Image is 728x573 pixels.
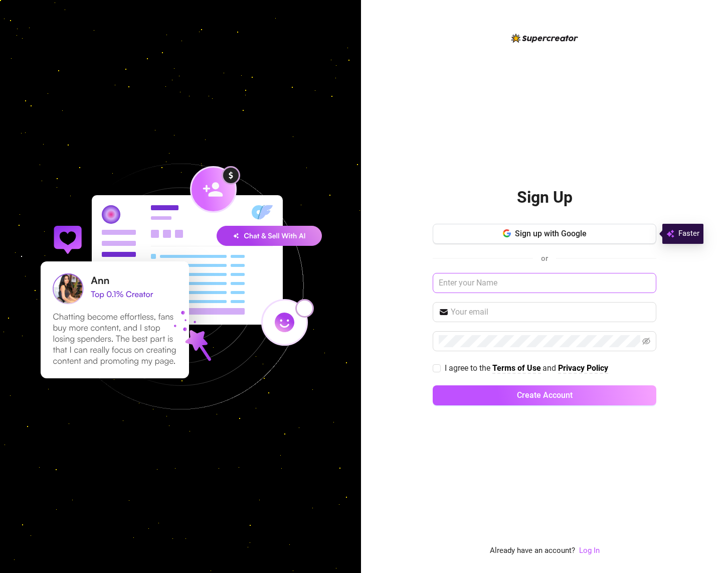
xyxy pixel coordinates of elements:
strong: Terms of Use [492,363,541,373]
h2: Sign Up [517,187,573,208]
span: and [542,363,558,373]
img: logo-BBDzfeDw.svg [511,34,578,43]
a: Log In [579,545,600,557]
a: Terms of Use [492,363,541,374]
span: eye-invisible [642,337,650,345]
span: Create Account [517,390,573,400]
input: Enter your Name [433,273,656,293]
button: Create Account [433,385,656,405]
strong: Privacy Policy [558,363,608,373]
a: Log In [579,546,600,555]
img: svg%3e [666,228,674,240]
span: Faster [678,228,699,240]
span: or [541,254,548,263]
a: Privacy Policy [558,363,608,374]
button: Sign up with Google [433,224,656,244]
span: Already have an account? [490,545,575,557]
img: signup-background-D0MIrEPF.svg [7,113,354,460]
span: I agree to the [445,363,492,373]
span: Sign up with Google [515,229,587,238]
input: Your email [451,306,650,318]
